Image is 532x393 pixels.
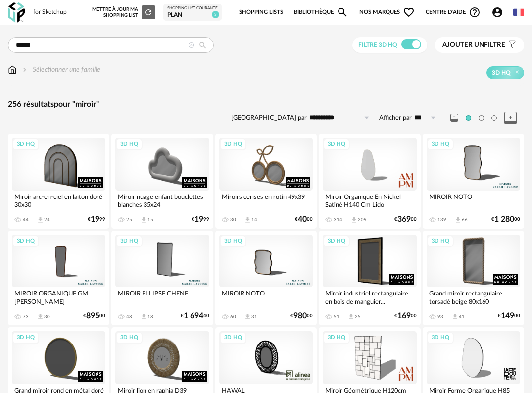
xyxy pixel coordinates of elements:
[323,138,350,150] div: 3D HQ
[116,138,143,150] div: 3D HQ
[442,41,484,48] span: Ajouter un
[21,65,29,75] img: svg+xml;base64,PHN2ZyB3aWR0aD0iMTYiIGhlaWdodD0iMTYiIHZpZXdCb3g9IjAgMCAxNiAxNiIgZmlsbD0ibm9uZSIgeG...
[323,235,350,247] div: 3D HQ
[126,217,132,223] div: 25
[12,287,105,307] div: MIROIR ORGANIQUE GM [PERSON_NAME]
[491,6,508,18] span: Account Circle icon
[194,216,203,223] span: 19
[33,8,67,16] div: for Sketchup
[423,231,524,326] a: 3D HQ Grand miroir rectangulaire torsadé beige 80x160 93 Download icon 41 €14900
[126,314,132,320] div: 48
[8,231,109,326] a: 3D HQ MIROIR ORGANIQUE GM [PERSON_NAME] 73 Download icon 30 €89500
[231,114,307,122] label: [GEOGRAPHIC_DATA] par
[290,313,313,319] div: € 00
[8,65,17,75] img: svg+xml;base64,PHN2ZyB3aWR0aD0iMTYiIGhlaWdodD0iMTciIHZpZXdCb3g9IjAgMCAxNiAxNyIgZmlsbD0ibm9uZSIgeG...
[219,191,313,210] div: Miroirs cerises en rotin 49x39
[498,313,520,319] div: € 00
[8,134,109,229] a: 3D HQ Miroir arc-en-ciel en laiton doré 30x30 44 Download icon 24 €1999
[319,231,420,326] a: 3D HQ Miroir industriel rectangulaire en bois de manguier... 51 Download icon 25 €16900
[437,314,443,320] div: 93
[215,231,317,326] a: 3D HQ MIROIR NOTO 60 Download icon 31 €98000
[379,114,412,122] label: Afficher par
[251,217,257,223] div: 14
[394,216,417,223] div: € 00
[167,11,218,19] div: plan
[37,313,44,320] span: Download icon
[86,313,99,319] span: 895
[505,41,517,49] span: Filter icon
[23,314,29,320] div: 73
[147,314,153,320] div: 18
[115,287,209,307] div: MIROIR ELLIPSE CHENE
[23,217,29,223] div: 44
[427,235,454,247] div: 3D HQ
[12,235,39,247] div: 3D HQ
[8,2,25,23] img: OXP
[350,216,358,224] span: Download icon
[12,138,39,150] div: 3D HQ
[111,231,213,326] a: 3D HQ MIROIR ELLIPSE CHENE 48 Download icon 18 €1 69440
[244,216,251,224] span: Download icon
[88,216,105,223] div: € 99
[293,313,307,319] span: 980
[491,6,503,18] span: Account Circle icon
[437,217,446,223] div: 139
[21,65,100,75] div: Sélectionner une famille
[334,314,339,320] div: 51
[323,332,350,344] div: 3D HQ
[427,332,454,344] div: 3D HQ
[147,217,153,223] div: 15
[220,332,246,344] div: 3D HQ
[116,235,143,247] div: 3D HQ
[397,216,411,223] span: 369
[323,191,416,210] div: Miroir Organique En Nickel Satiné H140 Cm Lido
[244,313,251,320] span: Download icon
[111,134,213,229] a: 3D HQ Miroir nuage enfant bouclettes blanches 35x24 25 Download icon 15 €1999
[403,6,415,18] span: Heart Outline icon
[192,216,209,223] div: € 99
[427,191,520,210] div: MIROIR NOTO
[298,216,307,223] span: 40
[355,314,361,320] div: 25
[181,313,209,319] div: € 40
[220,235,246,247] div: 3D HQ
[435,37,524,53] button: Ajouter unfiltre Filter icon
[144,10,153,15] span: Refresh icon
[427,287,520,307] div: Grand miroir rectangulaire torsadé beige 80x160
[426,6,481,18] span: Centre d'aideHelp Circle Outline icon
[359,2,415,23] span: Nos marques
[116,332,143,344] div: 3D HQ
[167,6,218,19] a: Shopping List courante plan 3
[140,313,147,320] span: Download icon
[239,2,283,23] a: Shopping Lists
[469,6,481,18] span: Help Circle Outline icon
[491,216,520,223] div: € 00
[323,287,416,307] div: Miroir industriel rectangulaire en bois de manguier...
[494,216,514,223] span: 1 280
[8,99,524,110] div: 256 résultats
[215,134,317,229] a: 3D HQ Miroirs cerises en rotin 49x39 30 Download icon 14 €4000
[295,216,313,223] div: € 00
[397,313,411,319] span: 169
[451,313,459,320] span: Download icon
[347,313,355,320] span: Download icon
[184,313,203,319] span: 1 694
[492,69,511,77] span: 3D HQ
[54,100,99,108] span: pour "miroir"
[44,314,50,320] div: 30
[427,138,454,150] div: 3D HQ
[212,11,219,18] span: 3
[230,314,236,320] div: 60
[219,287,313,307] div: MIROIR NOTO
[44,217,50,223] div: 24
[167,6,218,11] div: Shopping List courante
[423,134,524,229] a: 3D HQ MIROIR NOTO 139 Download icon 66 €1 28000
[83,313,105,319] div: € 00
[91,216,99,223] span: 19
[513,7,524,18] img: fr
[294,2,348,23] a: BibliothèqueMagnify icon
[454,216,462,224] span: Download icon
[230,217,236,223] div: 30
[442,41,505,49] span: filtre
[319,134,420,229] a: 3D HQ Miroir Organique En Nickel Satiné H140 Cm Lido 314 Download icon 209 €36900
